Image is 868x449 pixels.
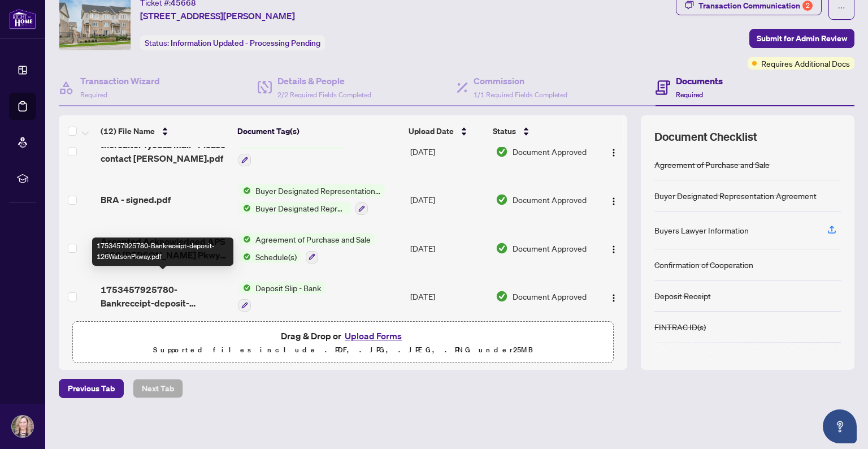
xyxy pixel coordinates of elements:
div: FINTRAC ID(s) [654,321,706,333]
td: [DATE] [406,127,491,176]
button: Status IconAgreement of Purchase and SaleStatus IconSchedule(s) [238,233,375,264]
img: Status Icon [238,202,251,214]
span: Required [676,90,703,99]
span: 1753457925780-Bankreceipt-deposit-126WatsonPkway.pdf [101,283,229,310]
th: Document Tag(s) [233,115,404,147]
div: 2 [802,1,813,11]
h4: Details & People [277,74,371,88]
span: Drag & Drop or [281,329,405,343]
span: 2/2 Required Fields Completed [277,90,371,99]
span: Information Updated - Processing Pending [171,38,320,48]
img: Status Icon [238,184,251,197]
button: Submit for Admin Review [749,29,854,48]
div: Agreement of Purchase and Sale [654,158,770,171]
span: ellipsis [837,4,845,12]
img: logo [9,8,36,29]
button: Logo [605,239,623,257]
span: Document Approved [513,242,587,254]
div: Status: [140,35,325,50]
h4: Transaction Wizard [80,74,160,88]
img: Status Icon [238,282,251,294]
img: Logo [609,148,618,157]
span: Required [80,90,107,99]
th: Upload Date [404,115,489,147]
div: 1753457925780-Bankreceipt-deposit-126WatsonPkway.pdf [92,238,233,266]
td: [DATE] [406,175,491,224]
span: Requires Additional Docs [761,57,850,70]
td: [DATE] [406,224,491,273]
span: Buyer Designated Representation Agreement [251,184,385,197]
span: therealtor4youca Mail - Please contact [PERSON_NAME].pdf [101,138,229,165]
img: Logo [609,197,618,206]
span: Drag & Drop orUpload FormsSupported files include .PDF, .JPG, .JPEG, .PNG under25MB [73,322,613,364]
td: [DATE] [406,273,491,321]
span: Document Approved [513,290,587,303]
th: (12) File Name [96,115,233,147]
span: Upload Date [409,125,454,137]
img: Document Status [496,193,508,206]
img: Document Status [496,145,508,158]
button: Status IconRECO Information Guide [238,136,345,167]
span: [STREET_ADDRESS][PERSON_NAME] [140,9,295,23]
button: Previous Tab [59,379,124,398]
span: Agreement of Purchase and Sale [251,233,375,245]
button: Upload Forms [341,329,405,343]
button: Status IconBuyer Designated Representation AgreementStatus IconBuyer Designated Representation Ag... [238,184,385,215]
div: Deposit Receipt [654,290,711,302]
h4: Documents [676,74,723,88]
p: Supported files include .PDF, .JPG, .JPEG, .PNG under 25 MB [80,343,606,357]
div: Confirmation of Cooperation [654,258,753,271]
button: Logo [605,191,623,209]
img: Logo [609,245,618,254]
img: Profile Icon [12,416,33,437]
button: Logo [605,143,623,161]
img: Document Status [496,242,508,254]
div: Buyer Designated Representation Agreement [654,189,817,202]
img: Status Icon [238,251,251,263]
img: Status Icon [238,233,251,245]
div: Buyers Lawyer Information [654,224,749,236]
span: (12) File Name [101,125,155,137]
button: Next Tab [133,379,183,398]
th: Status [488,115,594,147]
button: Open asap [823,409,857,443]
button: Logo [605,287,623,305]
img: Logo [609,293,618,303]
span: Schedule(s) [251,251,301,263]
button: Status IconDeposit Slip - Bank [238,282,325,312]
span: Document Approved [513,193,587,206]
span: BRA - signed.pdf [101,193,171,206]
span: Document Checklist [654,129,757,145]
span: Document Approved [513,145,587,158]
h4: Commission [474,74,567,88]
span: Submit for Admin Review [757,29,847,48]
span: Previous Tab [68,379,115,398]
span: Accepted Acknowledged APS -126 [PERSON_NAME] Pkwy 2.pdf [101,235,229,262]
span: 1/1 Required Fields Completed [474,90,567,99]
span: Status [493,125,516,137]
img: Document Status [496,290,508,303]
span: Buyer Designated Representation Agreement [251,202,351,214]
span: Deposit Slip - Bank [251,282,325,294]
